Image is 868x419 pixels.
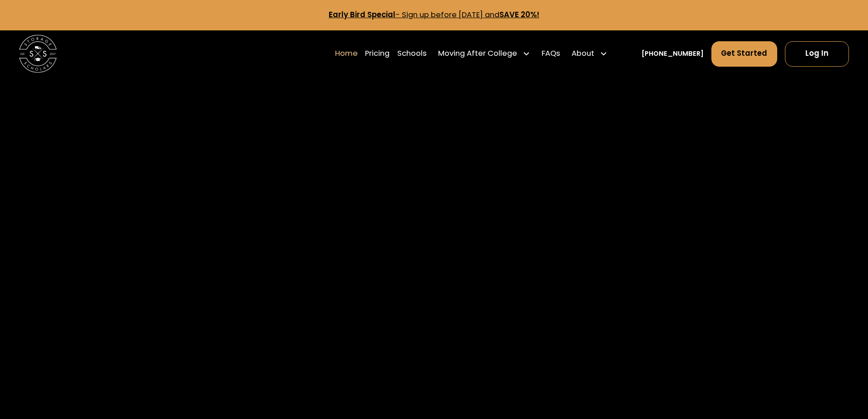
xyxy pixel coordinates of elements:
[329,10,395,20] strong: Early Bird Special
[499,10,539,20] strong: SAVE 20%!
[542,41,560,67] a: FAQs
[19,35,57,73] img: Storage Scholars main logo
[335,41,358,67] a: Home
[365,41,390,67] a: Pricing
[711,41,778,67] a: Get Started
[438,48,517,59] div: Moving After College
[785,41,849,67] a: Log In
[329,10,539,20] a: Early Bird Special- Sign up before [DATE] andSAVE 20%!
[641,49,704,59] a: [PHONE_NUMBER]
[397,41,427,67] a: Schools
[572,48,594,59] div: About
